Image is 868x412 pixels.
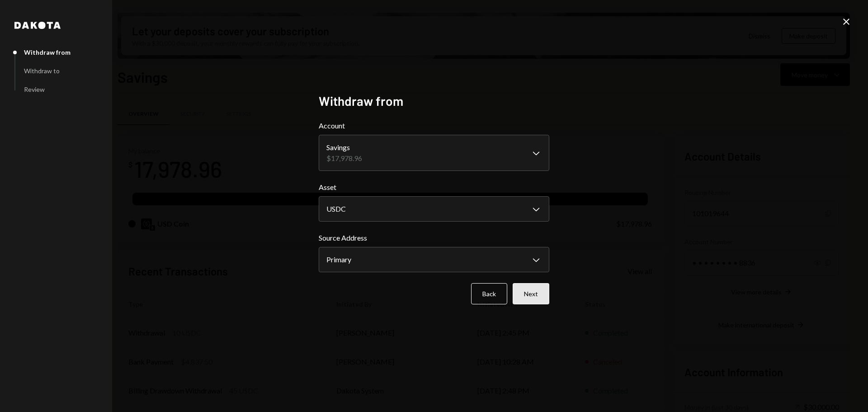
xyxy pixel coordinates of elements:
button: Account [319,135,549,171]
button: Source Address [319,247,549,272]
label: Source Address [319,232,549,243]
button: Next [513,283,549,304]
label: Account [319,120,549,131]
div: Review [24,85,45,93]
label: Asset [319,182,549,193]
button: Back [471,283,507,304]
h2: Withdraw from [319,92,549,110]
button: Asset [319,196,549,222]
div: Withdraw to [24,67,60,75]
div: Withdraw from [24,48,71,56]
